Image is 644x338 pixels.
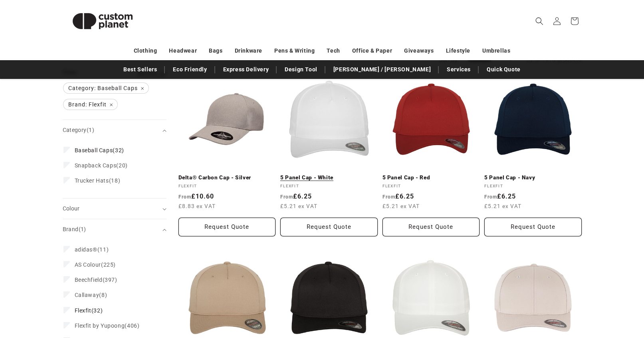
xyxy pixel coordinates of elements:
[329,63,435,77] a: [PERSON_NAME] / [PERSON_NAME]
[75,246,109,253] span: (11)
[63,83,149,93] a: Category: Baseball Caps
[75,147,113,153] span: Baseball Caps
[75,246,97,253] span: adidas®
[75,147,124,154] span: (32)
[63,226,86,232] span: Brand
[63,120,166,140] summary: Category (1 selected)
[87,127,94,133] span: (1)
[75,291,107,299] span: (8)
[79,226,86,232] span: (1)
[404,44,434,58] a: Giveaways
[483,63,525,77] a: Quick Quote
[382,174,480,181] a: 5 Panel Cap - Red
[382,218,480,236] button: Request Quote
[75,307,103,314] span: (32)
[75,307,91,314] span: Flexfit
[134,44,157,58] a: Clothing
[63,99,118,110] a: Brand: Flexfit
[484,218,582,236] button: Request Quote
[119,63,161,77] a: Best Sellers
[75,292,99,298] span: Callaway
[235,44,262,58] a: Drinkware
[178,218,276,236] button: Request Quote
[75,177,121,184] span: (18)
[178,174,276,181] a: Delta® Carbon Cap - Silver
[327,44,340,58] a: Tech
[482,44,510,58] a: Umbrellas
[75,322,125,329] span: Flexfit by Yupoong
[443,63,475,77] a: Services
[209,44,222,58] a: Bags
[280,218,378,236] button: Request Quote
[484,174,582,181] a: 5 Panel Cap - Navy
[75,162,117,169] span: Snapback Caps
[75,261,116,268] span: (225)
[604,300,644,338] div: Chat Widget
[446,44,470,58] a: Lifestyle
[274,44,315,58] a: Pens & Writing
[75,177,109,184] span: Trucker Hats
[75,162,128,169] span: (20)
[63,219,166,240] summary: Brand (1 selected)
[63,205,80,212] span: Colour
[63,83,149,93] span: Category: Baseball Caps
[63,3,143,39] img: Custom Planet
[281,63,321,77] a: Design Tool
[75,322,140,329] span: (406)
[75,261,101,268] span: AS Colour
[75,277,103,283] span: Beechfield
[352,44,392,58] a: Office & Paper
[63,127,94,133] span: Category
[219,63,273,77] a: Express Delivery
[63,99,117,110] span: Brand: Flexfit
[604,300,644,338] iframe: To enrich screen reader interactions, please activate Accessibility in Grammarly extension settings
[63,198,166,219] summary: Colour (0 selected)
[280,174,378,181] a: 5 Panel Cap - White
[169,44,197,58] a: Headwear
[75,276,117,283] span: (397)
[531,12,548,30] summary: Search
[169,63,211,77] a: Eco Friendly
